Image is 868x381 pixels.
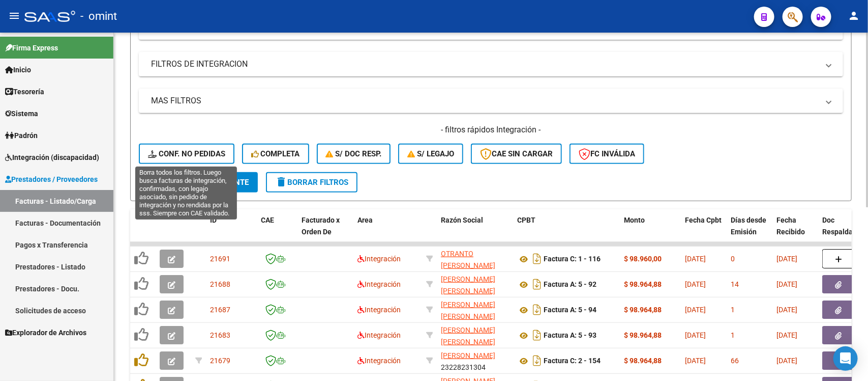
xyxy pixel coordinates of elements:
[210,255,230,263] span: 21691
[5,327,86,338] span: Explorador de Archivos
[731,357,739,365] span: 66
[776,255,797,263] span: [DATE]
[685,280,706,288] span: [DATE]
[624,216,645,224] span: Monto
[210,331,230,339] span: 21683
[624,306,662,314] strong: $ 98.964,88
[139,52,843,76] mat-expansion-panel-header: FILTROS DE INTEGRACION
[441,326,495,346] span: [PERSON_NAME] [PERSON_NAME]
[139,124,843,135] h4: - filtros rápidos Integración -
[624,255,662,263] strong: $ 98.960,00
[441,351,495,360] span: [PERSON_NAME]
[357,255,401,263] span: Integración
[685,331,706,339] span: [DATE]
[776,357,797,365] span: [DATE]
[357,331,401,339] span: Integración
[441,299,509,320] div: 27177196237
[139,89,843,113] mat-expansion-panel-header: MAS FILTROS
[210,357,230,365] span: 21679
[681,209,727,254] datatable-header-cell: Fecha Cpbt
[776,331,797,339] span: [DATE]
[544,357,601,365] strong: Factura C: 2 - 154
[5,108,38,119] span: Sistema
[624,357,662,365] strong: $ 98.964,88
[731,216,766,236] span: Días desde Emisión
[151,95,819,106] mat-panel-title: MAS FILTROS
[5,174,98,185] span: Prestadores / Proveedores
[544,255,601,263] strong: Factura C: 1 - 116
[148,149,225,158] span: Conf. no pedidas
[685,255,706,263] span: [DATE]
[441,216,483,224] span: Razón Social
[776,216,805,236] span: Fecha Recibido
[8,10,20,22] mat-icon: menu
[570,144,644,164] button: FC Inválida
[685,216,722,224] span: Fecha Cpbt
[544,332,596,340] strong: Factura A: 5 - 93
[210,280,230,288] span: 21688
[151,59,819,70] mat-panel-title: FILTROS DE INTEGRACION
[257,209,297,254] datatable-header-cell: CAE
[139,144,234,164] button: Conf. no pedidas
[530,251,544,267] i: Descargar documento
[848,10,860,22] mat-icon: person
[513,209,620,254] datatable-header-cell: CPBT
[441,324,509,346] div: 27177196237
[544,306,596,314] strong: Factura A: 5 - 94
[530,302,544,318] i: Descargar documento
[5,42,58,53] span: Firma Express
[148,178,249,187] span: Buscar Comprobante
[441,350,509,371] div: 23228231304
[480,149,553,158] span: CAE SIN CARGAR
[731,306,735,314] span: 1
[5,86,44,97] span: Tesorería
[441,250,495,269] span: OTRANTO [PERSON_NAME]
[772,209,818,254] datatable-header-cell: Fecha Recibido
[731,280,739,288] span: 14
[822,216,868,236] span: Doc Respaldatoria
[261,216,274,224] span: CAE
[685,357,706,365] span: [DATE]
[357,216,373,224] span: Area
[80,5,117,28] span: - omint
[530,327,544,343] i: Descargar documento
[833,346,858,371] div: Open Intercom Messenger
[441,248,509,269] div: 27396543015
[251,149,300,158] span: Completa
[517,216,535,224] span: CPBT
[357,357,401,365] span: Integración
[317,144,391,164] button: S/ Doc Resp.
[727,209,772,254] datatable-header-cell: Días desde Emisión
[776,306,797,314] span: [DATE]
[210,216,217,224] span: ID
[407,149,454,158] span: S/ legajo
[210,306,230,314] span: 21687
[441,275,495,295] span: [PERSON_NAME] [PERSON_NAME]
[776,280,797,288] span: [DATE]
[5,130,38,141] span: Padrón
[437,209,513,254] datatable-header-cell: Razón Social
[5,152,99,163] span: Integración (discapacidad)
[530,276,544,292] i: Descargar documento
[206,209,257,254] datatable-header-cell: ID
[544,281,596,289] strong: Factura A: 5 - 92
[441,301,495,320] span: [PERSON_NAME] [PERSON_NAME]
[5,64,31,75] span: Inicio
[620,209,681,254] datatable-header-cell: Monto
[530,352,544,369] i: Descargar documento
[624,331,662,339] strong: $ 98.964,88
[353,209,422,254] datatable-header-cell: Area
[326,149,382,158] span: S/ Doc Resp.
[275,178,348,187] span: Borrar Filtros
[148,176,160,188] mat-icon: search
[357,306,401,314] span: Integración
[579,149,635,158] span: FC Inválida
[685,306,706,314] span: [DATE]
[471,144,562,164] button: CAE SIN CARGAR
[731,331,735,339] span: 1
[139,172,258,193] button: Buscar Comprobante
[624,280,662,288] strong: $ 98.964,88
[275,176,287,188] mat-icon: delete
[266,172,357,193] button: Borrar Filtros
[441,274,509,295] div: 27177196237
